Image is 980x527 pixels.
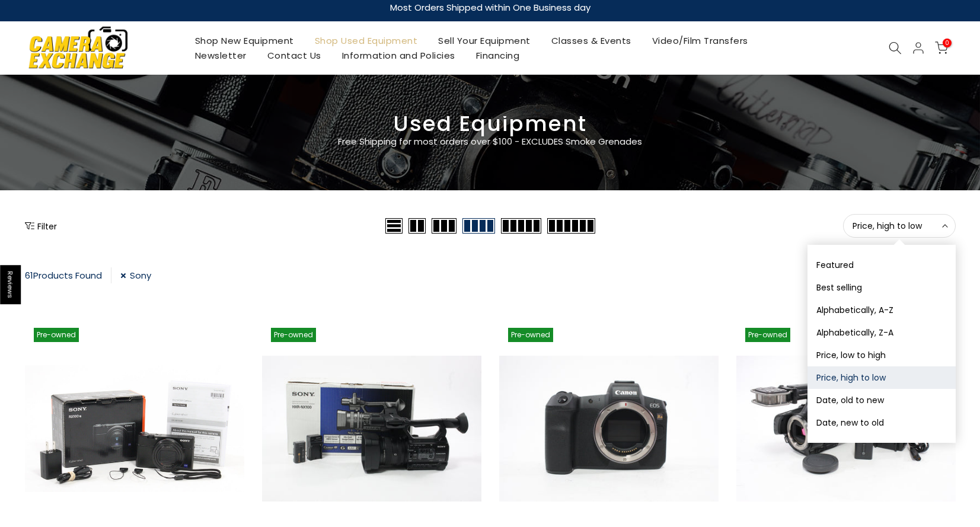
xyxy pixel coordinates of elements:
span: 0 [943,39,952,47]
p: Free Shipping for most orders over $100 - EXCLUDES Smoke Grenades [268,135,713,149]
a: Classes & Events [541,33,641,48]
a: Shop New Equipment [184,33,304,48]
a: Sell Your Equipment [428,33,541,48]
button: Alphabetically, Z-A [807,321,956,344]
a: Newsletter [184,48,257,63]
button: Price, high to low [807,366,956,389]
a: Financing [465,48,530,63]
strong: Most Orders Shipped within One Business day [390,1,590,14]
a: Shop Used Equipment [304,33,428,48]
button: Price, low to high [807,344,956,366]
a: 0 [935,41,948,55]
button: Best selling [807,276,956,299]
button: Show filters [25,220,57,232]
a: Contact Us [257,48,331,63]
h3: Used Equipment [25,116,956,132]
a: Information and Policies [331,48,465,63]
button: Date, old to new [807,389,956,411]
a: Video/Film Transfers [641,33,758,48]
a: Sony [120,267,151,283]
button: Alphabetically, A-Z [807,299,956,321]
button: Date, new to old [807,411,956,434]
div: Products Found [25,267,111,283]
span: 61 [25,269,33,282]
button: Price, high to low [843,214,956,238]
button: Featured [807,254,956,276]
span: Price, high to low [853,221,946,231]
